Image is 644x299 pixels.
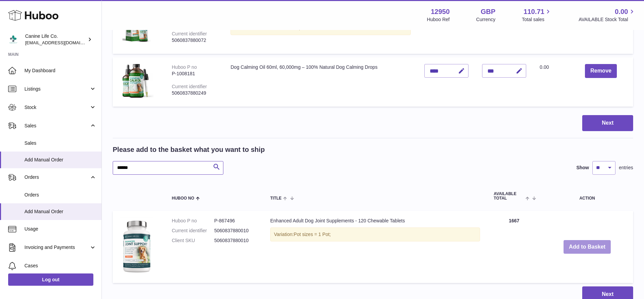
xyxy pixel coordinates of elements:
h2: Please add to the basket what you want to ship [113,145,265,154]
div: 5060837880072 [172,37,217,44]
label: Show [576,164,589,171]
span: entries [619,164,633,171]
div: Current identifier [172,31,207,36]
span: Sales [24,140,96,146]
a: Log out [8,273,93,286]
span: Add Manual Order [24,157,96,163]
dd: 5060837880010 [214,227,257,234]
span: Pot sizes = 1 Pot; [294,232,331,237]
span: Orders [24,192,96,198]
div: Currency [476,16,496,23]
div: 5060837880249 [172,90,217,96]
span: 0.00 [540,64,549,70]
dt: Current identifier [172,227,214,234]
button: Add to Basket [564,240,611,254]
th: Action [541,185,633,207]
span: Listings [24,86,89,92]
div: Variation: [270,227,480,241]
span: [EMAIL_ADDRESS][DOMAIN_NAME] [25,40,100,45]
div: P-1008181 [172,70,217,77]
span: Cases [24,263,96,269]
a: 110.71 Total sales [522,7,552,23]
dt: Huboo P no [172,218,214,224]
dd: P-867496 [214,218,257,224]
img: Dog Calming Oil 60ml, 60,000mg – 100% Natural Dog Calming Drops [119,64,153,98]
button: Next [582,115,633,131]
span: 0.00 [615,7,628,16]
span: Usage [24,226,96,232]
span: Invoicing and Payments [24,244,89,251]
span: Add Manual Order [24,208,96,215]
td: Enhanced Adult Dog Joint Supplements - 120 Chewable Tablets [263,211,487,283]
div: Canine Life Co. [25,33,86,46]
img: internalAdmin-12950@internal.huboo.com [8,34,18,45]
td: Dog Calming Oil 60ml, 60,000mg – 100% Natural Dog Calming Drops [224,57,418,107]
img: Enhanced Adult Dog Joint Supplements - 120 Chewable Tablets [119,218,153,274]
span: 110.71 [523,7,544,16]
span: Stock [24,104,89,111]
strong: 12950 [431,7,450,16]
button: Remove [585,64,617,78]
dd: 5060837880010 [214,237,257,244]
div: Huboo Ref [427,16,450,23]
span: Huboo no [172,196,194,201]
a: 0.00 AVAILABLE Stock Total [578,7,636,23]
span: AVAILABLE Total [494,192,524,201]
div: Huboo P no [172,64,197,70]
td: 1667 [487,211,541,283]
span: Title [270,196,281,201]
span: My Dashboard [24,67,96,74]
span: Sales [24,123,89,129]
div: Current identifier [172,84,207,89]
dt: Client SKU [172,237,214,244]
span: Total sales [522,16,552,23]
span: AVAILABLE Stock Total [578,16,636,23]
span: Orders [24,174,89,180]
strong: GBP [481,7,495,16]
